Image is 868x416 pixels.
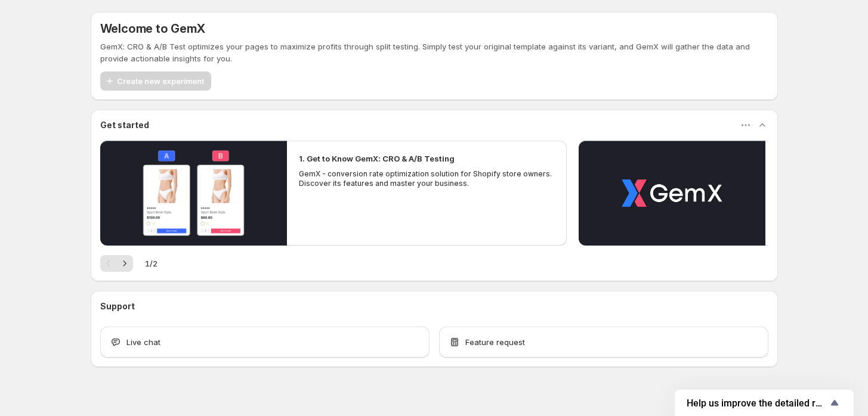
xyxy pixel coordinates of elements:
nav: Pagination [100,255,133,272]
h5: Welcome to GemX [100,21,205,36]
h2: 1. Get to Know GemX: CRO & A/B Testing [299,153,455,164]
button: Play video [100,141,287,246]
button: Play video [579,141,765,246]
span: Live chat [126,336,160,348]
button: Show survey - Help us improve the detailed report for A/B campaigns [687,396,842,410]
p: GemX - conversion rate optimization solution for Shopify store owners. Discover its features and ... [299,169,555,188]
span: 1 / 2 [145,257,157,269]
h3: Get started [100,119,149,131]
button: Next [116,255,133,272]
p: GemX: CRO & A/B Test optimizes your pages to maximize profits through split testing. Simply test ... [100,41,768,64]
span: Help us improve the detailed report for A/B campaigns [687,398,827,409]
span: Feature request [465,336,525,348]
h3: Support [100,300,135,312]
